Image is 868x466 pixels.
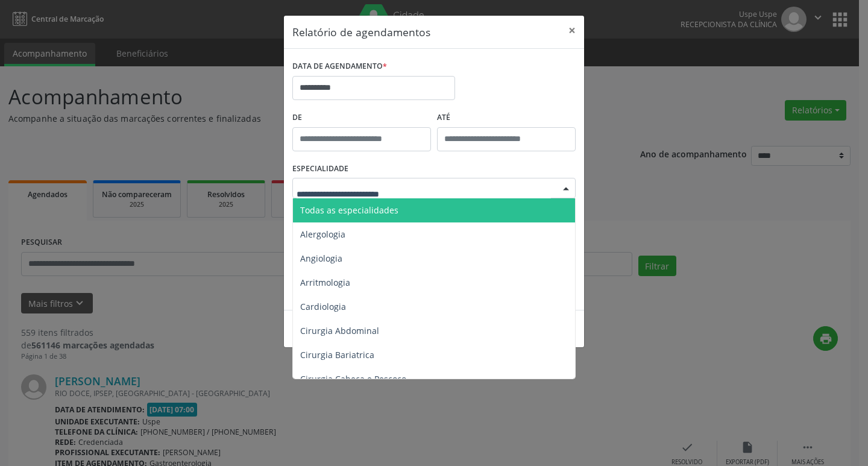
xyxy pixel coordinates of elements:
[300,349,374,361] span: Cirurgia Bariatrica
[300,325,379,336] span: Cirurgia Abdominal
[300,301,346,312] span: Cardiologia
[300,228,345,240] span: Alergologia
[300,253,342,264] span: Angiologia
[292,160,348,178] label: ESPECIALIDADE
[437,109,576,127] label: ATÉ
[560,16,584,45] button: Close
[292,57,387,76] label: DATA DE AGENDAMENTO
[292,109,431,127] label: De
[300,373,406,385] span: Cirurgia Cabeça e Pescoço
[300,204,398,216] span: Todas as especialidades
[300,277,350,288] span: Arritmologia
[292,24,430,40] h5: Relatório de agendamentos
